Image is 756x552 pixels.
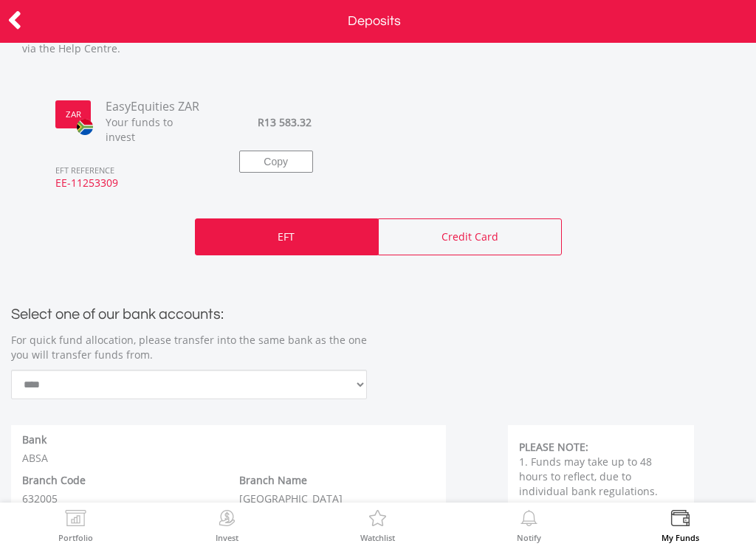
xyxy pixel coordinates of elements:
[94,98,216,115] span: EasyEquities ZAR
[228,473,445,506] div: [GEOGRAPHIC_DATA]
[22,473,86,488] label: Branch Code
[661,534,699,542] label: My Funds
[360,534,395,542] label: Watchlist
[278,230,295,244] p: EFT
[22,432,47,447] label: Bank
[216,510,238,542] a: Invest
[66,108,81,120] label: ZAR
[94,115,216,145] span: Your funds to invest
[11,432,446,466] div: ABSA
[366,510,389,531] img: Watchlist
[661,510,699,542] a: My Funds
[11,302,224,322] label: Select one of our bank accounts:
[44,145,217,176] span: EFT REFERENCE
[239,473,307,488] label: Branch Name
[518,510,540,531] img: View Notifications
[517,510,541,542] a: Notify
[58,510,93,542] a: Portfolio
[239,151,313,173] button: Copy
[519,440,588,454] b: PLEASE NOTE:
[64,510,87,531] img: View Portfolio
[441,230,498,244] p: Credit Card
[11,473,228,506] div: 632005
[216,534,238,542] label: Invest
[216,510,238,531] img: Invest Now
[519,455,683,499] p: 1. Funds may take up to 48 hours to reflect, due to individual bank regulations.
[360,510,395,542] a: Watchlist
[11,333,367,362] p: For quick fund allocation, please transfer into the same bank as the one you will transfer funds ...
[517,534,541,542] label: Notify
[669,510,692,531] img: View Funds
[58,534,93,542] label: Portfolio
[44,176,217,204] span: EE-11253309
[258,115,312,129] span: R13 583.32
